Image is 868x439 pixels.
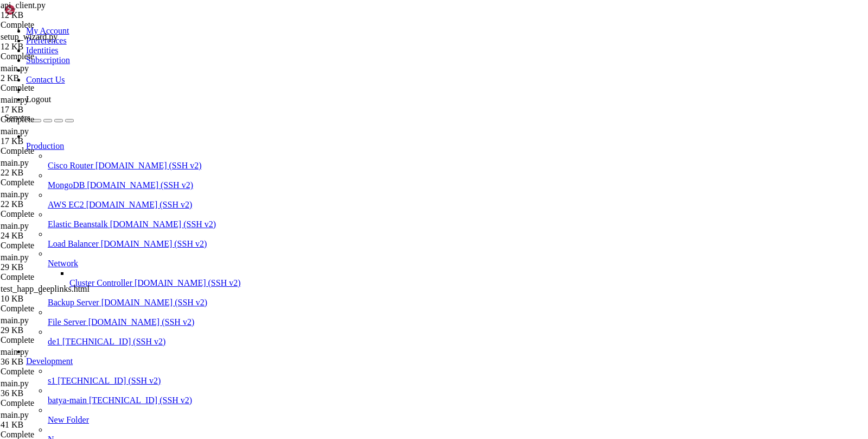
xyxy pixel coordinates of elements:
div: 36 KB [1,388,108,398]
span: main.py [1,410,29,419]
span: main.py [1,253,29,262]
span: main.py [1,253,108,272]
span: main.py [1,379,29,388]
span: test_happ_deeplinks.html [1,284,108,304]
div: 17 KB [1,105,108,115]
span: main.py [1,95,108,115]
div: 12 KB [1,42,108,52]
span: main.py [1,221,29,230]
div: Complete [1,83,108,93]
div: Complete [1,398,108,408]
span: test_happ_deeplinks.html [1,284,90,293]
div: Complete [1,146,108,156]
div: 29 KB [1,325,108,335]
span: main.py [1,347,108,367]
span: main.py [1,347,29,356]
span: main.py [1,316,108,335]
span: main.py [1,95,29,104]
span: main.py [1,316,29,325]
span: main.py [1,190,108,209]
span: main.py [1,379,108,398]
span: api_client.py [1,1,46,10]
div: 2 KB [1,73,108,83]
span: main.py [1,410,108,430]
div: 36 KB [1,357,108,367]
span: main.py [1,190,29,199]
span: main.py [1,158,108,178]
span: main.py [1,158,29,167]
div: Complete [1,367,108,377]
div: Complete [1,241,108,250]
div: Complete [1,304,108,313]
div: 12 KB [1,10,108,20]
span: setup_wizard.py [1,32,108,52]
div: 10 KB [1,294,108,304]
div: Complete [1,115,108,124]
div: Complete [1,178,108,187]
div: Complete [1,272,108,282]
span: main.py [1,127,29,136]
span: setup_wizard.py [1,32,58,41]
div: 24 KB [1,231,108,241]
div: Complete [1,20,108,30]
div: 22 KB [1,168,108,178]
div: 29 KB [1,262,108,272]
span: main.py [1,64,29,73]
div: 22 KB [1,199,108,209]
div: Complete [1,209,108,219]
div: Complete [1,335,108,345]
span: api_client.py [1,1,108,20]
span: main.py [1,221,108,241]
div: 17 KB [1,136,108,146]
div: Complete [1,52,108,61]
div: 41 KB [1,420,108,430]
span: main.py [1,64,108,83]
span: main.py [1,127,108,146]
